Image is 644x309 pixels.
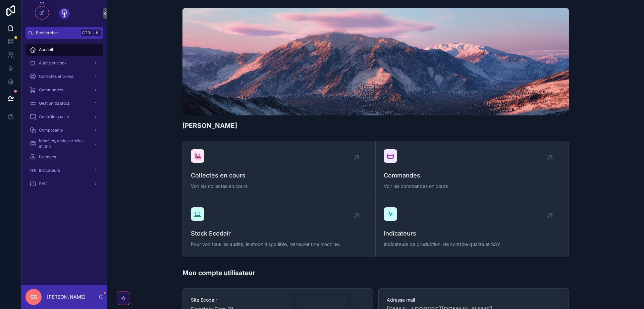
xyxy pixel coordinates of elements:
[182,121,237,130] h1: [PERSON_NAME]
[376,199,569,257] a: IndicateursIndicateurs de production, de contrôle qualité et SAV
[25,27,103,39] button: RechercherCtrlK
[21,39,107,199] div: scrollable content
[39,87,63,93] span: Commandes
[25,164,103,176] a: Indicateurs
[191,183,367,190] span: Voir les collectes en cours
[384,183,560,190] span: Voir les commandes en cours
[25,138,103,150] a: Modèles, codes articles et prix
[25,178,103,190] a: SAV
[182,268,255,277] h1: Mon compte utilisateur
[25,151,103,163] a: Licences
[25,84,103,96] a: Commandes
[39,47,53,52] span: Accueil
[376,141,569,199] a: CommandesVoir les commandes en cours
[39,60,67,66] span: Audits et stock
[191,171,367,180] span: Collectes en cours
[39,181,47,187] span: SAV
[384,229,560,238] span: Indicateurs
[30,293,37,301] span: SS
[59,8,70,19] img: App logo
[39,168,60,173] span: Indicateurs
[387,297,560,303] span: Adresse mail
[384,171,560,180] span: Commandes
[183,199,376,257] a: Stock EcodairPour voir tous les audits, le stock disponible, retrouver une machine.
[39,154,56,160] span: Licences
[25,111,103,123] a: Contrôle qualité
[25,97,103,109] a: Gestion du stock
[95,30,100,36] span: K
[39,114,69,119] span: Contrôle qualité
[25,44,103,56] a: Accueil
[384,241,560,248] span: Indicateurs de production, de contrôle qualité et SAV
[183,141,376,199] a: Collectes en coursVoir les collectes en cours
[47,294,86,300] p: [PERSON_NAME]
[25,124,103,136] a: Composants
[39,138,88,149] span: Modèles, codes articles et prix
[191,229,367,238] span: Stock Ecodair
[191,297,365,303] span: Site Ecodair
[81,30,93,36] span: Ctrl
[25,70,103,83] a: Collectes et broke
[25,57,103,69] a: Audits et stock
[36,30,78,36] span: Rechercher
[191,241,367,248] span: Pour voir tous les audits, le stock disponible, retrouver une machine.
[39,74,73,79] span: Collectes et broke
[39,101,70,106] span: Gestion du stock
[39,127,63,133] span: Composants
